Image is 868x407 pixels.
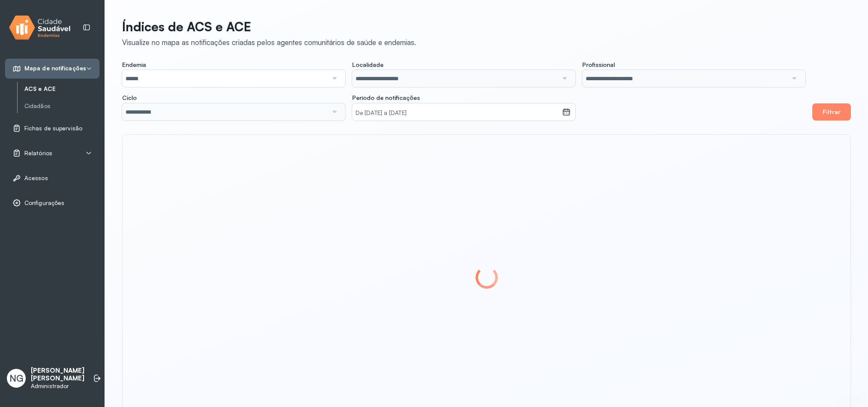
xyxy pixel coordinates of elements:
span: Mapa de notificações [24,65,86,72]
a: Cidadãos [24,103,99,110]
span: Relatórios [24,150,52,157]
div: Visualize no mapa as notificações criadas pelos agentes comunitários de saúde e endemias. [122,38,416,47]
small: De [DATE] a [DATE] [356,109,559,118]
span: Configurações [24,199,64,207]
span: Profissional [582,61,615,69]
p: Administrador [31,383,84,390]
a: Cidadãos [24,101,99,112]
a: Fichas de supervisão [12,124,92,133]
p: [PERSON_NAME] [PERSON_NAME] [31,367,84,383]
img: logo.svg [9,14,71,42]
a: ACS e ACE [24,85,99,93]
p: Índices de ACS e ACE [122,19,416,34]
a: Acessos [12,174,92,182]
span: NG [9,373,23,384]
span: Ciclo [122,94,137,102]
a: Configurações [12,199,92,207]
a: ACS e ACE [24,84,99,94]
span: Período de notificações [352,94,420,102]
span: Endemia [122,61,146,69]
span: Acessos [24,175,48,182]
span: Localidade [352,61,383,69]
span: Fichas de supervisão [24,125,82,132]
